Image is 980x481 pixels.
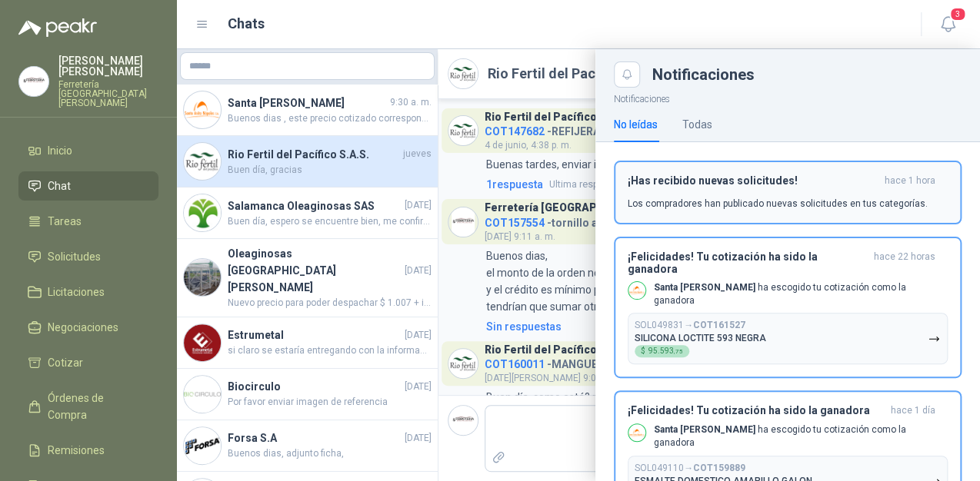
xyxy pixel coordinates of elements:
[628,197,928,211] p: Los compradores han publicado nuevas solicitudes en tus categorías.
[18,277,158,307] a: Licitaciones
[654,281,948,307] p: ha escogido tu cotización como la ganadora
[682,116,712,133] div: Todas
[874,250,935,275] span: hace 22 horas
[18,436,158,465] a: Remisiones
[674,348,683,355] span: ,75
[614,61,640,88] button: Close
[48,177,71,194] span: Chat
[18,313,158,342] a: Negociaciones
[648,347,683,355] span: 95.593
[19,67,48,96] img: Company Logo
[48,442,105,459] span: Remisiones
[48,142,72,159] span: Inicio
[654,282,755,293] b: Santa [PERSON_NAME]
[891,404,935,417] span: hace 1 día
[58,55,158,77] p: [PERSON_NAME] [PERSON_NAME]
[628,313,948,364] button: SOL049831→COT161527SILICONA LOCTITE 593 NEGRA$95.593,75
[48,284,105,300] span: Licitaciones
[614,161,962,224] button: ¡Has recibido nuevas solicitudes!hace 1 hora Los compradores han publicado nuevas solicitudes en ...
[48,354,83,371] span: Cotizar
[635,345,689,357] div: $
[18,171,158,201] a: Chat
[628,424,645,441] img: Company Logo
[18,207,158,236] a: Tareas
[614,237,962,379] button: ¡Felicidades! Tu cotización ha sido la ganadorahace 22 horas Company LogoSanta [PERSON_NAME] ha e...
[48,248,101,265] span: Solicitudes
[628,174,878,187] h3: ¡Has recibido nuevas solicitudes!
[654,423,948,449] p: ha escogido tu cotización como la ganadora
[635,320,745,331] p: SOL049831 →
[228,13,265,35] h1: Chats
[18,242,158,271] a: Solicitudes
[635,463,745,474] p: SOL049110 →
[654,424,755,435] b: Santa [PERSON_NAME]
[58,80,158,108] p: Ferretería [GEOGRAPHIC_DATA][PERSON_NAME]
[628,404,885,417] h3: ¡Felicidades! Tu cotización ha sido la ganadora
[48,390,144,423] span: Órdenes de Compra
[18,18,97,37] img: Logo peakr
[48,213,82,230] span: Tareas
[693,320,745,330] b: COT161527
[635,333,766,343] p: SILICONA LOCTITE 593 NEGRA
[652,67,962,82] div: Notificaciones
[614,116,658,133] div: No leídas
[48,319,118,336] span: Negociaciones
[693,463,745,473] b: COT159889
[18,136,158,165] a: Inicio
[595,88,980,107] p: Notificaciones
[628,250,868,275] h3: ¡Felicidades! Tu cotización ha sido la ganadora
[628,282,645,299] img: Company Logo
[949,7,966,22] span: 3
[885,174,935,187] span: hace 1 hora
[934,11,962,38] button: 3
[18,383,158,430] a: Órdenes de Compra
[18,348,158,377] a: Cotizar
